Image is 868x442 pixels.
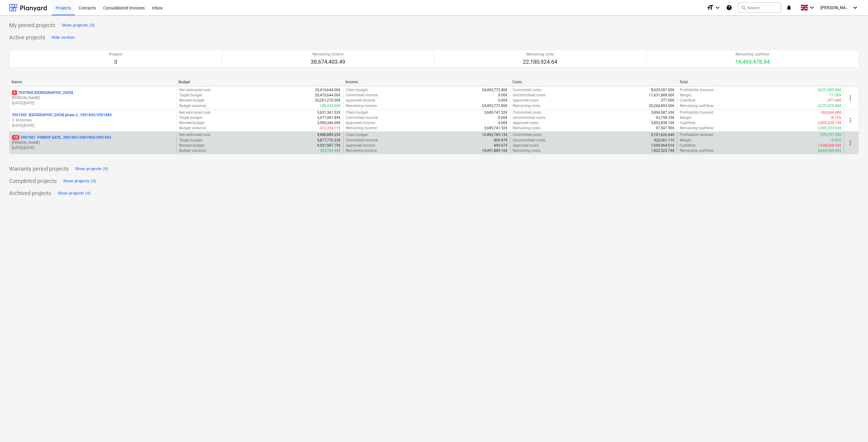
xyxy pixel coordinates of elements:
[830,115,841,120] p: -8.15%
[179,126,207,131] p: Budget variance :
[12,95,174,101] p: [PERSON_NAME]
[62,176,98,186] button: Show projects (0)
[831,138,841,143] p: 9.25%
[649,103,675,109] p: 20,260,893.00€
[741,5,746,10] span: search
[680,115,692,120] p: Margin :
[680,80,842,84] div: Total
[513,126,541,131] p: Remaining costs :
[829,93,841,98] p: 17.28%
[680,120,696,126] p: Cashflow :
[707,4,714,11] i: format_size
[179,143,205,148] p: Revised budget :
[12,90,73,95] p: TESTINIS [DEMOGRAPHIC_DATA]
[651,132,675,137] p: 9,101,626.64€
[109,52,122,57] p: Projects
[482,87,508,93] p: 24,492,772.80€
[179,132,211,137] p: Net estimated cost :
[680,126,714,131] p: Remaining cashflow :
[513,80,675,84] div: Costs
[346,138,379,143] p: Committed income :
[179,120,205,126] p: Revised budget :
[817,120,841,126] p: -3,892,838.10€
[12,80,174,84] div: Name
[680,93,692,98] p: Margin :
[63,178,96,185] div: Show projects (0)
[58,190,91,197] div: Show projects (0)
[12,112,174,128] div: 2901842 -[GEOGRAPHIC_DATA] phase 2_ 2901842/2901884V. Eimontas[DATE]-[DATE]
[837,413,868,442] iframe: Chat Widget
[847,117,854,124] span: more_vert
[656,126,675,131] p: 97,507.90€
[179,103,207,109] p: Budget variance :
[680,98,696,103] p: Cashflow :
[818,103,841,109] p: 4,231,879.80€
[661,98,675,103] p: 377.00€
[12,140,174,145] p: [PERSON_NAME]
[12,135,111,140] p: 2901901 - FOREST GATE_ 2901901/2901902/2901903
[649,93,675,98] p: 11,631,889.00€
[179,110,211,115] p: Net estimated cost :
[484,110,508,115] p: 3,689,741.52€
[818,87,841,93] p: 4,231,502.80€
[179,115,203,120] p: Target budget :
[680,148,714,153] p: Remaining cashflow :
[654,138,675,143] p: 420,361.11€
[346,103,378,109] p: Remaining income :
[680,110,714,115] p: Profitability forecast :
[680,138,692,143] p: Margin :
[9,22,55,29] p: My pinned projects
[680,143,696,148] p: Cashflow :
[484,126,508,131] p: 3,689,741.52€
[513,98,539,103] p: Approved costs :
[319,126,341,131] p: -412,354.11€
[346,132,369,137] p: Client budget :
[821,132,841,137] p: 970,797.38€
[109,58,122,66] p: 3
[680,132,714,137] p: Profitability forecast :
[513,87,542,93] p: Committed costs :
[317,143,341,148] p: 9,521,987.75€
[513,132,542,137] p: Committed costs :
[12,135,174,151] div: 122901901 -FOREST GATE_ 2901901/2901902/2901903[PERSON_NAME][DATE]-[DATE]
[179,148,207,153] p: Budget variance :
[311,58,345,66] p: 38,674,403.49
[12,123,174,128] p: [DATE] - [DATE]
[346,98,376,103] p: Approved income :
[498,98,508,103] p: 0.00€
[735,58,770,66] p: 16,493,478.84
[346,120,376,126] p: Approved income :
[827,98,841,103] p: -377.00€
[12,112,112,118] p: 2901842 - [GEOGRAPHIC_DATA] phase 2_ 2901842/2901884
[482,132,508,137] p: 10,492,785.13€
[738,2,781,13] button: Search
[817,143,841,148] p: -7,698,568.04€
[346,87,369,93] p: Client budget :
[651,148,675,153] p: 1,822,523.74€
[651,110,675,115] p: 3,896,587.65€
[320,103,341,109] p: 149,374.00€
[62,22,95,29] div: Show projects (0)
[513,110,542,115] p: Committed costs :
[513,148,541,153] p: Remaining costs :
[179,80,341,84] div: Budget
[315,98,341,103] p: 20,261,270.00€
[315,93,341,98] p: 20,410,644.00€
[179,138,203,143] p: Target budget :
[317,110,341,115] p: 3,651,361.52€
[50,33,76,42] button: Hide section
[9,165,69,173] p: Warranty period projects
[346,93,379,98] p: Committed income :
[726,4,732,11] i: Knowledge base
[847,94,854,102] span: more_vert
[12,90,174,106] div: 2TESTINIS [DEMOGRAPHIC_DATA][PERSON_NAME][DATE]-[DATE]
[346,143,376,148] p: Approved income :
[498,93,508,98] p: 0.00€
[498,115,508,120] p: 0.00€
[9,34,45,41] p: Active projects
[786,4,792,11] i: notifications
[513,120,539,126] p: Approved costs :
[513,143,539,148] p: Approved costs :
[513,138,546,143] p: Uncommitted costs :
[346,115,379,120] p: Committed income :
